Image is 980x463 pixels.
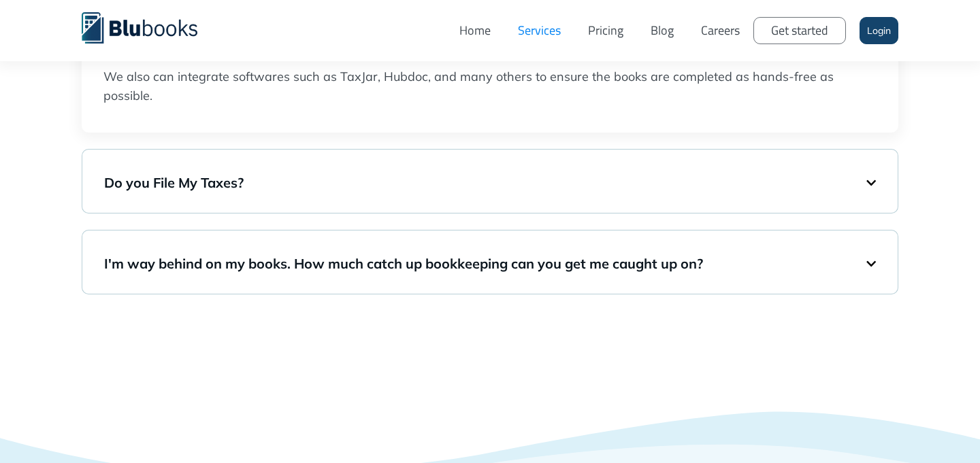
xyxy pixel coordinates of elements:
[504,10,574,51] a: Services
[104,254,866,273] h5: I'm way behind on my books. How much catch up bookkeeping can you get me caught up on?
[82,10,218,44] a: home
[687,10,753,51] a: Careers
[574,10,637,51] a: Pricing
[637,10,687,51] a: Blog
[753,17,846,44] a: Get started
[104,173,866,192] h5: Do you File My Taxes?
[446,10,504,51] a: Home
[860,17,898,44] a: Login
